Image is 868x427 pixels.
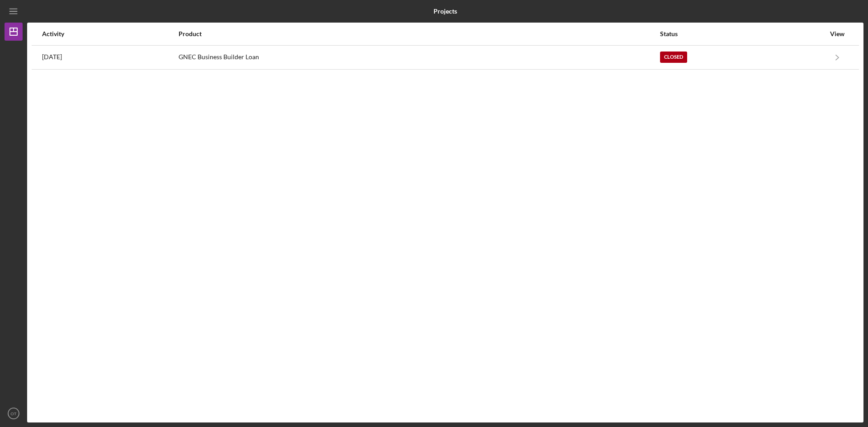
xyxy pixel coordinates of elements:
[10,411,16,416] text: OT
[42,30,178,38] div: Activity
[660,30,825,38] div: Status
[434,8,457,15] b: Projects
[5,404,23,422] button: OT
[660,52,687,63] div: Closed
[826,30,849,38] div: View
[179,46,659,69] div: GNEC Business Builder Loan
[179,30,659,38] div: Product
[42,53,62,61] time: 2023-10-18 17:47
